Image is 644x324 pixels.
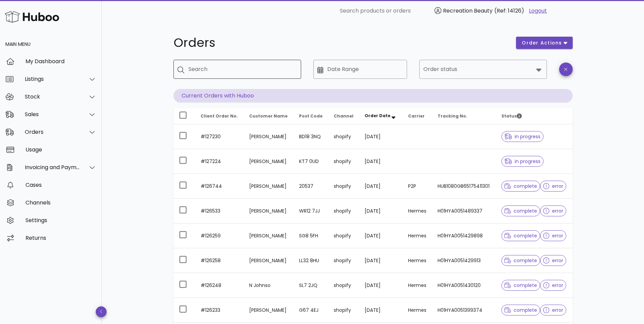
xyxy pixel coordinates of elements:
span: error [543,233,563,238]
th: Order Date: Sorted descending. Activate to remove sorting. [359,108,402,124]
td: [DATE] [359,199,402,223]
div: My Dashboard [25,58,96,65]
span: complete [504,184,537,188]
td: BD18 3NQ [294,124,328,149]
div: Orders [25,129,80,135]
td: #126258 [195,248,244,273]
td: [PERSON_NAME] [244,298,294,323]
td: #126248 [195,273,244,298]
td: #127230 [195,124,244,149]
span: Post Code [299,113,323,119]
a: Logout [529,7,547,15]
span: Recreation Beauty [443,7,493,15]
button: order actions [516,37,572,49]
td: [PERSON_NAME] [244,174,294,199]
td: Hermes [403,223,432,248]
td: [PERSON_NAME] [244,124,294,149]
span: complete [504,283,537,288]
span: error [543,209,563,213]
td: WR12 7JJ [294,199,328,223]
td: shopify [328,273,359,298]
th: Post Code [294,108,328,124]
td: H01HYA0051429913 [432,248,496,273]
div: Sales [25,111,80,118]
td: [DATE] [359,223,402,248]
td: Hermes [403,248,432,273]
span: Carrier [408,113,425,119]
span: Customer Name [249,113,288,119]
span: complete [504,258,537,263]
td: [PERSON_NAME] [244,199,294,223]
span: Client Order No. [201,113,238,119]
td: #127224 [195,149,244,174]
span: complete [504,233,537,238]
td: [DATE] [359,273,402,298]
td: [PERSON_NAME] [244,248,294,273]
td: shopify [328,149,359,174]
td: shopify [328,199,359,223]
th: Tracking No. [432,108,496,124]
th: Client Order No. [195,108,244,124]
span: in progress [504,159,540,164]
td: [PERSON_NAME] [244,149,294,174]
span: order actions [521,39,562,47]
div: Cases [25,182,96,188]
span: Status [501,113,522,119]
td: H01HYA0051430120 [432,273,496,298]
th: Channel [328,108,359,124]
span: (Ref: 14126) [494,7,524,15]
td: G67 4EJ [294,298,328,323]
td: [DATE] [359,124,402,149]
td: #126233 [195,298,244,323]
td: shopify [328,298,359,323]
span: complete [504,209,537,213]
td: N Johnso [244,273,294,298]
div: Returns [25,235,96,241]
td: #126533 [195,199,244,223]
td: [DATE] [359,149,402,174]
td: [PERSON_NAME] [244,223,294,248]
div: Usage [25,146,96,153]
span: in progress [504,134,540,139]
td: [DATE] [359,248,402,273]
td: Hermes [403,199,432,223]
span: error [543,258,563,263]
th: Status [496,108,573,124]
th: Customer Name [244,108,294,124]
td: #126744 [195,174,244,199]
div: Order status [419,60,547,79]
td: shopify [328,248,359,273]
img: Huboo Logo [5,10,59,24]
td: 20537 [294,174,328,199]
div: Channels [25,199,96,206]
td: H01HYA0051489337 [432,199,496,223]
span: error [543,308,563,312]
span: Tracking No. [438,113,467,119]
td: HUB1080GB65175411301 [432,174,496,199]
h1: Orders [173,37,508,49]
td: [DATE] [359,298,402,323]
td: shopify [328,223,359,248]
td: LL32 8HU [294,248,328,273]
span: Channel [334,113,353,119]
td: P2P [403,174,432,199]
td: shopify [328,174,359,199]
div: Invoicing and Payments [25,164,80,170]
span: complete [504,308,537,312]
td: #126259 [195,223,244,248]
th: Carrier [403,108,432,124]
td: SG8 5FH [294,223,328,248]
td: [DATE] [359,174,402,199]
div: Settings [25,217,96,223]
div: Stock [25,93,80,100]
td: shopify [328,124,359,149]
p: Current Orders with Huboo [173,89,573,103]
td: H01HYA0051399374 [432,298,496,323]
td: SL7 2JQ [294,273,328,298]
td: H01HYA0051429898 [432,223,496,248]
td: KT7 0UD [294,149,328,174]
div: Listings [25,76,80,82]
td: Hermes [403,298,432,323]
span: Order Date [365,113,390,119]
td: Hermes [403,273,432,298]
